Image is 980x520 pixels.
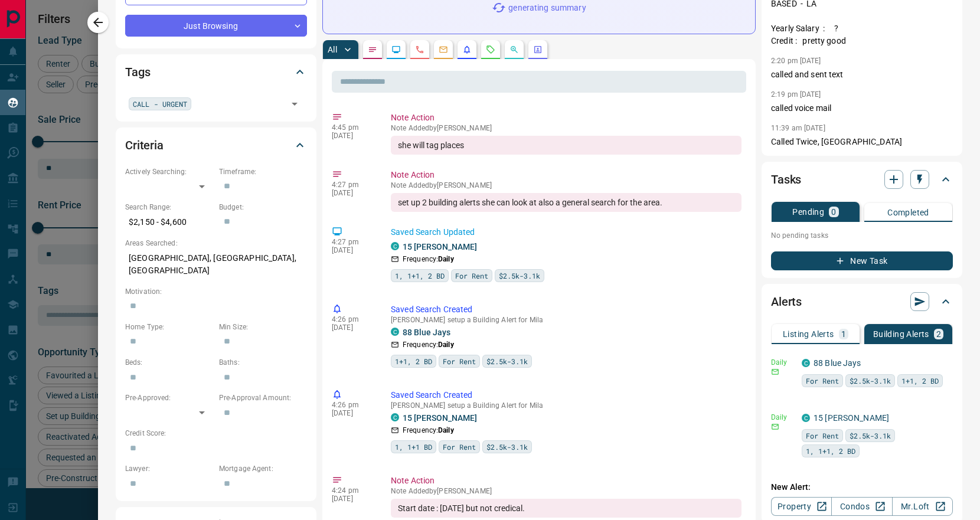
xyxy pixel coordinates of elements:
[125,63,150,81] h2: Tags
[391,242,399,250] div: condos.ca
[850,375,891,387] span: $2.5k-3.1k
[332,323,373,332] p: [DATE]
[438,255,454,263] strong: Daily
[771,227,953,244] p: No pending tasks
[391,401,741,410] p: [PERSON_NAME] setup a Building Alert for Mila
[486,45,495,54] svg: Requests
[403,425,454,436] p: Frequency:
[395,355,432,367] span: 1+1, 2 BD
[802,359,810,367] div: condos.ca
[332,409,373,417] p: [DATE]
[391,169,741,181] p: Note Action
[771,412,795,423] p: Daily
[486,441,528,453] span: $2.5k-3.1k
[125,248,307,280] p: [GEOGRAPHIC_DATA], [GEOGRAPHIC_DATA], [GEOGRAPHIC_DATA]
[841,330,846,338] p: 1
[901,375,939,387] span: 1+1, 2 BD
[332,486,373,495] p: 4:24 pm
[391,136,741,155] div: she will tag places
[391,499,741,518] div: Start date : [DATE] but not credical.
[395,441,432,453] span: 1, 1+1 BD
[403,254,454,264] p: Frequency:
[814,413,889,423] a: 15 [PERSON_NAME]
[125,212,213,232] p: $2,150 - $4,600
[219,166,307,177] p: Timeframe:
[771,368,779,376] svg: Email
[395,270,445,282] span: 1, 1+1, 2 BD
[783,330,834,338] p: Listing Alerts
[936,330,941,338] p: 2
[486,355,528,367] span: $2.5k-3.1k
[125,238,307,248] p: Areas Searched:
[533,45,543,54] svg: Agent Actions
[771,136,953,148] p: Called Twice, [GEOGRAPHIC_DATA]
[391,413,399,421] div: condos.ca
[332,181,373,189] p: 4:27 pm
[443,441,476,453] span: For Rent
[508,2,586,14] p: generating summary
[403,339,454,350] p: Frequency:
[391,475,741,487] p: Note Action
[391,487,741,495] p: Note Added by [PERSON_NAME]
[438,341,454,349] strong: Daily
[802,414,810,422] div: condos.ca
[286,96,303,112] button: Open
[771,251,953,270] button: New Task
[806,445,855,457] span: 1, 1+1, 2 BD
[771,292,802,311] h2: Alerts
[125,166,213,177] p: Actively Searching:
[771,497,832,516] a: Property
[439,45,448,54] svg: Emails
[391,316,741,324] p: [PERSON_NAME] setup a Building Alert for Mila
[368,45,377,54] svg: Notes
[771,90,821,99] p: 2:19 pm [DATE]
[771,170,801,189] h2: Tasks
[125,428,307,439] p: Credit Score:
[771,481,953,493] p: New Alert:
[125,131,307,159] div: Criteria
[125,136,164,155] h2: Criteria
[125,393,213,403] p: Pre-Approved:
[403,242,477,251] a: 15 [PERSON_NAME]
[831,497,892,516] a: Condos
[219,357,307,368] p: Baths:
[771,102,953,115] p: called voice mail
[850,430,891,441] span: $2.5k-3.1k
[831,208,836,216] p: 0
[806,375,839,387] span: For Rent
[219,322,307,332] p: Min Size:
[391,193,741,212] div: set up 2 building alerts she can look at also a general search for the area.
[873,330,929,338] p: Building Alerts
[125,357,213,368] p: Beds:
[771,165,953,194] div: Tasks
[771,57,821,65] p: 2:20 pm [DATE]
[391,226,741,238] p: Saved Search Updated
[887,208,929,217] p: Completed
[771,423,779,431] svg: Email
[438,426,454,434] strong: Daily
[771,287,953,316] div: Alerts
[219,463,307,474] p: Mortgage Agent:
[771,68,953,81] p: called and sent text
[443,355,476,367] span: For Rent
[332,315,373,323] p: 4:26 pm
[771,357,795,368] p: Daily
[125,58,307,86] div: Tags
[391,389,741,401] p: Saved Search Created
[219,393,307,403] p: Pre-Approval Amount:
[332,495,373,503] p: [DATE]
[332,132,373,140] p: [DATE]
[391,112,741,124] p: Note Action
[332,189,373,197] p: [DATE]
[391,328,399,336] div: condos.ca
[806,430,839,441] span: For Rent
[455,270,488,282] span: For Rent
[391,124,741,132] p: Note Added by [PERSON_NAME]
[391,303,741,316] p: Saved Search Created
[792,208,824,216] p: Pending
[391,181,741,189] p: Note Added by [PERSON_NAME]
[332,238,373,246] p: 4:27 pm
[509,45,519,54] svg: Opportunities
[403,413,477,423] a: 15 [PERSON_NAME]
[125,322,213,332] p: Home Type:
